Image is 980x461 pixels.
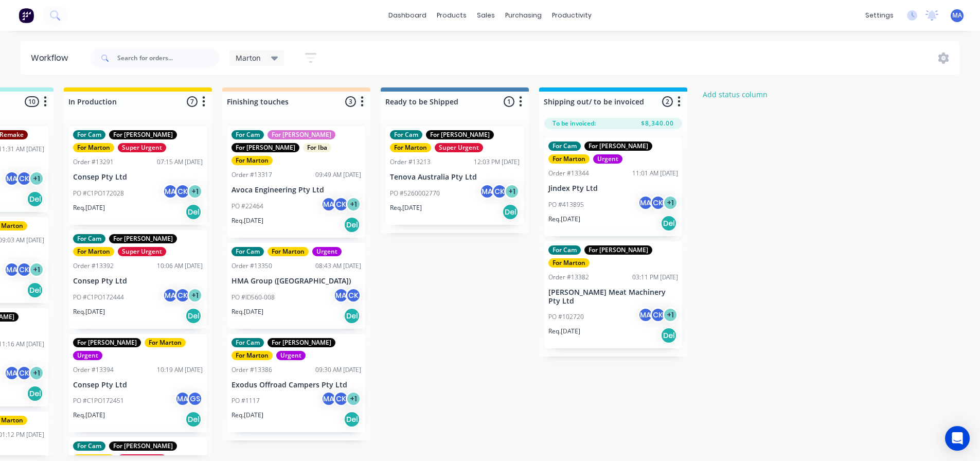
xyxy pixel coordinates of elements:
div: For Cam [548,245,581,255]
div: Del [185,411,202,428]
div: CK [16,171,32,186]
div: For Cam [390,130,422,139]
div: Del [344,308,360,324]
div: For Cam [231,338,264,347]
div: For Cam [73,130,105,139]
div: Order #13392 [73,261,114,271]
p: Req. [DATE] [548,327,580,336]
div: Workflow [31,52,73,64]
div: Del [661,215,677,232]
div: Del [344,217,360,233]
p: PO #1117 [231,396,260,405]
a: dashboard [383,8,432,23]
div: Order #13213 [390,157,431,167]
div: products [432,8,472,23]
div: MA [321,197,336,212]
div: MA [4,365,20,381]
div: For CamFor [PERSON_NAME]For [PERSON_NAME]For IbaFor MartonOrder #1331709:49 AM [DATE]Avoca Engine... [227,126,365,238]
div: For CamFor [PERSON_NAME]For MartonUrgentOrder #1334411:01 AM [DATE]Jindex Pty LtdPO #413895MACK+1... [544,137,682,236]
div: MA [163,288,178,303]
div: For [PERSON_NAME] [109,130,177,139]
div: + 1 [187,184,203,199]
div: Urgent [593,154,622,164]
div: Del [27,282,43,298]
div: productivity [547,8,597,23]
p: Req. [DATE] [73,203,105,212]
div: For CamFor [PERSON_NAME]For MartonOrder #1338203:11 PM [DATE][PERSON_NAME] Meat Machinery Pty Ltd... [544,241,682,349]
div: 03:11 PM [DATE] [632,273,678,282]
div: For [PERSON_NAME] [268,130,335,139]
div: Order #13344 [548,169,589,178]
p: Req. [DATE] [390,203,422,212]
div: CK [333,197,349,212]
div: For Cam [73,234,105,243]
div: + 1 [346,391,361,406]
p: Jindex Pty Ltd [548,184,678,193]
div: Super Urgent [118,143,166,152]
div: MA [175,391,190,406]
p: PO #5260002770 [390,189,440,198]
div: MA [163,184,178,199]
div: + 1 [346,197,361,212]
div: Super Urgent [118,247,166,256]
div: MA [4,262,20,277]
div: Del [502,204,519,220]
div: CK [333,391,349,406]
div: For Cam [73,441,105,451]
p: PO #C1PO172028 [73,189,124,198]
div: For Cam [231,247,264,256]
p: Req. [DATE] [231,411,263,420]
p: Tenova Australia Pty Ltd [390,173,520,182]
div: Del [27,385,43,402]
div: MA [638,307,653,323]
div: Order #13394 [73,365,114,375]
div: Order #13317 [231,170,272,180]
div: For [PERSON_NAME] [109,441,177,451]
div: For Marton [390,143,431,152]
div: For [PERSON_NAME] [73,338,141,347]
div: 10:06 AM [DATE] [157,261,203,271]
p: PO #102720 [548,312,584,322]
p: PO #C1PO172451 [73,396,124,405]
p: Req. [DATE] [73,411,105,420]
div: CK [16,262,32,277]
div: 11:01 AM [DATE] [632,169,678,178]
div: 09:49 AM [DATE] [315,170,361,180]
div: For Marton [73,143,114,152]
div: + 1 [29,365,44,381]
div: GS [187,391,203,406]
p: PO #22464 [231,202,263,211]
div: For [PERSON_NAME] [426,130,494,139]
div: sales [472,8,500,23]
span: To be invoiced: [553,119,596,128]
div: + 1 [29,262,44,277]
p: Consep Pty Ltd [73,173,203,182]
div: Del [661,327,677,344]
div: For Marton [231,351,273,360]
p: [PERSON_NAME] Meat Machinery Pty Ltd [548,288,678,306]
div: Urgent [276,351,306,360]
div: Order #13291 [73,157,114,167]
div: Order #13350 [231,261,272,271]
div: 10:19 AM [DATE] [157,365,203,375]
div: Del [27,191,43,207]
div: 08:43 AM [DATE] [315,261,361,271]
div: For [PERSON_NAME]For MartonUrgentOrder #1339410:19 AM [DATE]Consep Pty LtdPO #C1PO172451MAGSReq.[... [69,334,207,433]
div: Super Urgent [435,143,483,152]
p: Req. [DATE] [73,307,105,316]
p: Req. [DATE] [231,216,263,225]
div: For [PERSON_NAME] [231,143,299,152]
div: Order #13382 [548,273,589,282]
div: + 1 [663,195,678,210]
button: Add status column [698,87,773,101]
p: Req. [DATE] [548,215,580,224]
div: CK [492,184,507,199]
div: settings [860,8,899,23]
p: HMA Group ([GEOGRAPHIC_DATA]) [231,277,361,286]
p: PO #C1PO172444 [73,293,124,302]
p: Avoca Engineering Pty Ltd [231,186,361,194]
div: MA [321,391,336,406]
div: For Iba [303,143,331,152]
div: For [PERSON_NAME] [584,141,652,151]
p: Exodus Offroad Campers Pty Ltd [231,381,361,389]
